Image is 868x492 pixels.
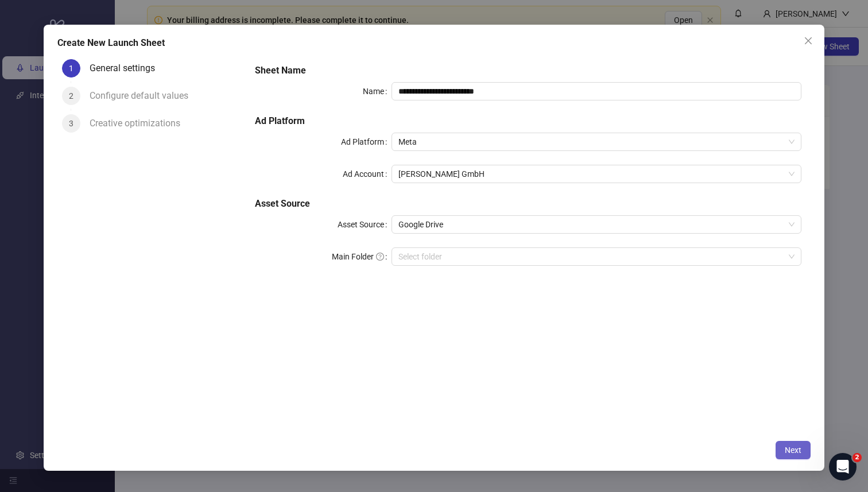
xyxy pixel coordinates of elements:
button: Close [799,32,817,50]
div: General settings [90,59,164,78]
span: 3 [69,119,73,128]
span: Google Drive [398,216,795,233]
span: 1 [69,64,73,73]
label: Asset Source [338,215,392,234]
button: Next [776,441,811,459]
label: Name [363,82,392,100]
div: Create New Launch Sheet [57,36,811,50]
label: Ad Platform [341,133,392,151]
span: close [804,36,813,45]
h5: Asset Source [255,197,802,211]
iframe: Intercom live chat [829,453,857,481]
input: Name [392,82,801,100]
label: Ad Account [343,165,392,183]
div: Configure default values [90,87,197,105]
span: Meta [398,133,795,150]
span: 2 [69,91,73,100]
div: Creative optimizations [90,114,189,133]
span: 2 [852,453,862,462]
h5: Sheet Name [255,64,802,78]
span: Next [785,445,801,455]
label: Main Folder [332,247,392,266]
span: Heideman GmbH [398,165,795,183]
span: question-circle [376,253,384,261]
h5: Ad Platform [255,114,802,128]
